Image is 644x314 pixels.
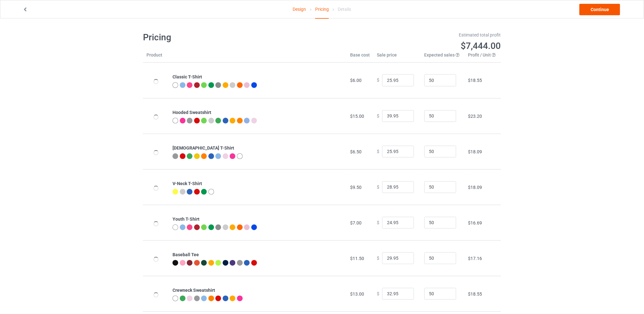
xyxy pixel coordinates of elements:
[173,252,199,257] b: Baseball Tee
[173,217,200,222] b: Youth T-Shirt
[350,185,362,190] span: $9.50
[468,149,482,154] span: $18.09
[377,149,379,154] span: $
[215,82,221,88] img: heather_texture.png
[461,41,501,51] span: $7,444.00
[350,78,362,83] span: $6.00
[350,149,362,154] span: $6.50
[293,0,306,18] a: Design
[468,256,482,261] span: $17.16
[327,32,501,38] div: Estimated total profit
[580,4,620,15] a: Continue
[143,32,318,43] h1: Pricing
[143,52,169,63] th: Product
[173,288,215,293] b: Crewneck Sweatshirt
[338,0,351,18] div: Details
[468,291,482,297] span: $18.55
[465,52,501,63] th: Profit / Unit
[468,185,482,190] span: $18.09
[215,224,221,230] img: heather_texture.png
[468,78,482,83] span: $18.55
[377,78,379,83] span: $
[350,220,362,225] span: $7.00
[350,114,364,119] span: $15.00
[377,184,379,190] span: $
[373,52,421,63] th: Sale price
[468,220,482,225] span: $16.69
[377,256,379,261] span: $
[421,52,465,63] th: Expected sales
[173,74,202,79] b: Classic T-Shirt
[173,181,202,186] b: V-Neck T-Shirt
[347,52,373,63] th: Base cost
[377,113,379,118] span: $
[173,145,234,150] b: [DEMOGRAPHIC_DATA] T-Shirt
[315,0,329,19] div: Pricing
[350,291,364,297] span: $13.00
[237,260,243,266] img: heather_texture.png
[377,291,379,296] span: $
[377,220,379,225] span: $
[468,114,482,119] span: $23.20
[350,256,364,261] span: $11.50
[173,110,211,115] b: Hooded Sweatshirt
